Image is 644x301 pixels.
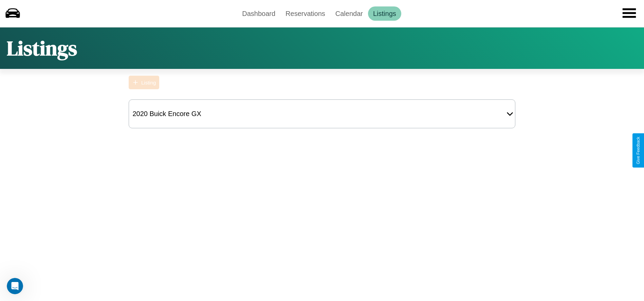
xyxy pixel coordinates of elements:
a: Listings [368,6,401,21]
button: Listing [129,76,159,89]
iframe: Intercom live chat [7,278,23,294]
a: Dashboard [237,6,280,21]
div: Listing [141,80,156,86]
div: Give Feedback [636,137,641,164]
a: Reservations [280,6,330,21]
a: Calendar [330,6,368,21]
h1: Listings [7,34,77,62]
div: 2020 Buick Encore GX [129,107,204,121]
